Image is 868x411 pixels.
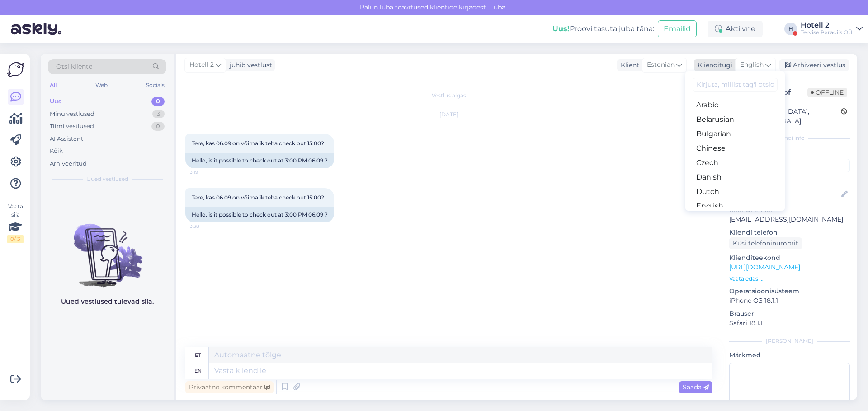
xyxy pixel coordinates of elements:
[86,175,128,183] span: Uued vestlused
[729,148,850,157] p: Kliendi tag'id
[729,275,850,283] p: Vaata edasi ...
[685,141,785,156] a: Chinese
[48,79,58,91] div: All
[185,92,712,100] div: Vestlus algas
[185,111,712,119] div: [DATE]
[729,215,850,224] p: [EMAIL_ADDRESS][DOMAIN_NAME]
[685,156,785,170] a: Czech
[729,286,850,296] p: Operatsioonisüsteem
[188,223,222,230] span: 13:38
[685,127,785,141] a: Bulgarian
[801,22,863,36] a: Hotell 2Tervise Paradiis OÜ
[729,237,802,249] div: Küsi telefoninumbrit
[729,205,850,215] p: Kliendi email
[801,22,853,29] div: Hotell 2
[152,110,165,119] div: 3
[685,170,785,185] a: Danish
[56,62,92,71] span: Otsi kliente
[50,147,63,156] div: Kõik
[552,23,654,34] div: Proovi tasuta juba täna:
[50,134,83,143] div: AI Assistent
[729,228,850,237] p: Kliendi telefon
[50,110,94,119] div: Minu vestlused
[685,98,785,112] a: Arabic
[647,60,675,70] span: Estonian
[729,159,850,172] input: Lisa tag
[729,134,850,142] div: Kliendi info
[784,23,797,35] div: H
[50,122,94,131] div: Tiimi vestlused
[144,79,166,91] div: Socials
[185,207,334,222] div: Hello, is it possible to check out at 3:00 PM 06.09 ?
[617,60,639,70] div: Klient
[94,79,109,91] div: Web
[685,185,785,199] a: Dutch
[730,189,840,199] input: Lisa nimi
[729,337,850,345] div: [PERSON_NAME]
[7,61,24,78] img: Askly Logo
[685,112,785,127] a: Belarusian
[195,347,201,363] div: et
[50,159,87,168] div: Arhiveeritud
[740,60,764,70] span: English
[487,3,508,11] span: Luba
[729,253,850,263] p: Klienditeekond
[729,351,850,360] p: Märkmed
[192,194,324,201] span: Tere, kas 06.09 on võimalik teha check out 15:00?
[188,169,222,175] span: 13:19
[226,60,272,70] div: juhib vestlust
[708,21,763,37] div: Aktiivne
[801,29,853,36] div: Tervise Paradiis OÜ
[151,97,165,106] div: 0
[729,319,850,328] p: Safari 18.1.1
[151,122,165,131] div: 0
[729,176,850,185] p: Kliendi nimi
[729,263,800,271] a: [URL][DOMAIN_NAME]
[683,383,709,391] span: Saada
[41,208,174,289] img: No chats
[729,296,850,305] p: iPhone OS 18.1.1
[552,24,570,33] b: Uus!
[685,199,785,213] a: English
[658,20,697,37] button: Emailid
[779,59,849,71] div: Arhiveeri vestlus
[185,153,334,168] div: Hello, is it possible to check out at 3:00 PM 06.09 ?
[7,203,24,243] div: Vaata siia
[807,88,847,97] span: Offline
[192,140,324,147] span: Tere, kas 06.09 on võimalik teha check out 15:00?
[194,363,202,379] div: en
[50,97,61,106] div: Uus
[189,60,214,70] span: Hotell 2
[7,235,24,243] div: 0 / 3
[729,309,850,319] p: Brauser
[693,78,778,92] input: Kirjuta, millist tag'i otsid
[185,381,274,393] div: Privaatne kommentaar
[732,107,841,126] div: [GEOGRAPHIC_DATA], [GEOGRAPHIC_DATA]
[694,60,732,70] div: Klienditugi
[61,297,154,306] p: Uued vestlused tulevad siia.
